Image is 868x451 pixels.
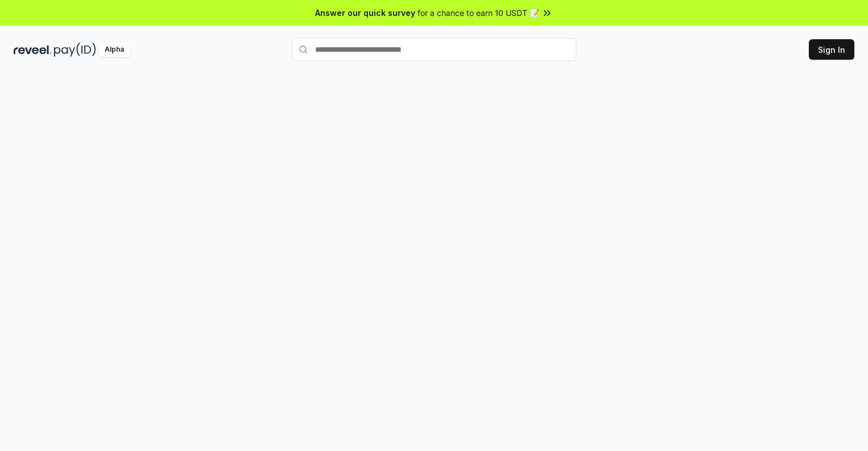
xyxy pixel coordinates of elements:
[809,39,854,60] button: Sign In
[54,43,96,57] img: pay_id
[315,7,415,19] span: Answer our quick survey
[14,43,52,57] img: reveel_dark
[418,7,539,19] span: for a chance to earn 10 USDT 📝
[98,43,130,57] div: Alpha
